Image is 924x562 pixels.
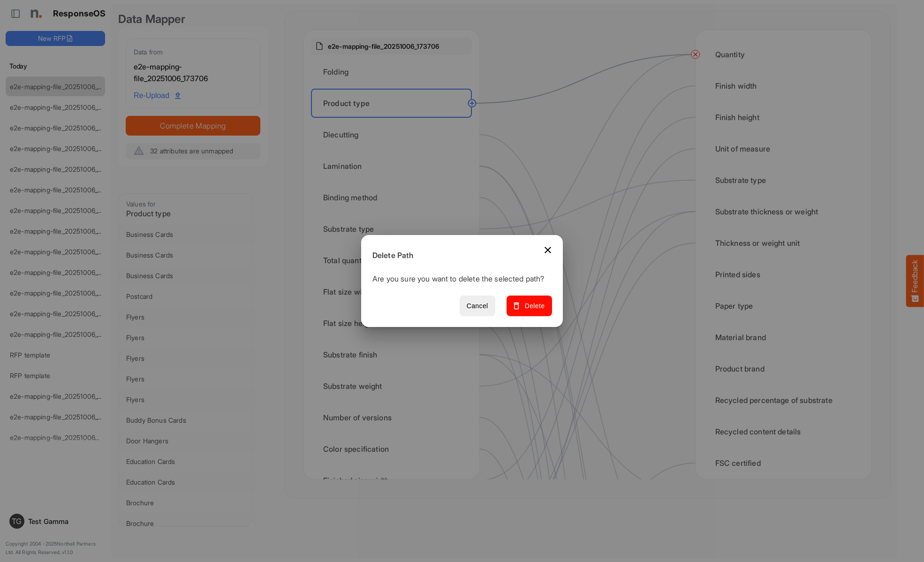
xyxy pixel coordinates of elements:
button: Cancel [460,296,495,317]
button: Delete [507,296,552,317]
p: Are you sure you want to delete the selected path? [372,273,545,288]
span: Cancel [467,300,488,312]
span: Delete [514,300,545,312]
h6: Delete Path [372,250,545,262]
button: Close dialog [537,239,559,261]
